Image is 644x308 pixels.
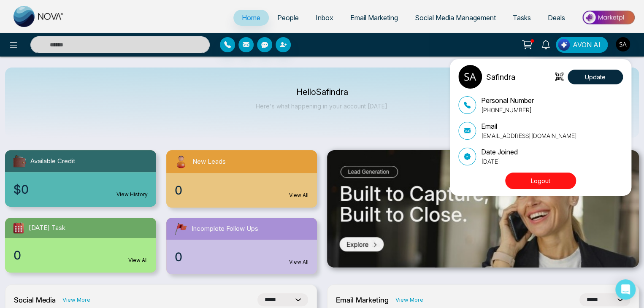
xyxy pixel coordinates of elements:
[505,173,576,189] button: Logout
[481,147,518,157] p: Date Joined
[481,131,577,140] p: [EMAIL_ADDRESS][DOMAIN_NAME]
[481,157,518,166] p: [DATE]
[486,71,515,83] p: Safindra
[481,121,577,131] p: Email
[615,279,636,300] div: Open Intercom Messenger
[568,70,623,84] button: Update
[481,105,534,114] p: [PHONE_NUMBER]
[481,95,534,105] p: Personal Number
